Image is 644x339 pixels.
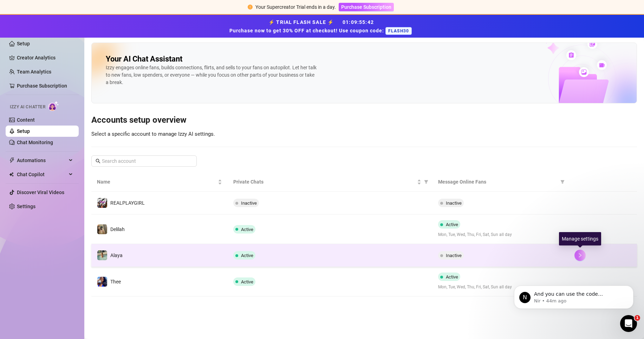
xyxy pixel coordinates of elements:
a: Setup [17,41,30,46]
button: right [574,250,586,261]
strong: ⚡ TRIAL FLASH SALE ⚡ [229,19,415,33]
a: Purchase Subscription [339,4,394,10]
span: 1 [635,315,640,321]
h3: Accounts setup overview [91,115,637,126]
span: Delilah [110,226,125,232]
img: Thee [97,277,107,287]
h2: Your AI Chat Assistant [106,54,182,64]
a: Settings [17,204,35,209]
th: Name [91,172,228,192]
img: Alaya [97,250,107,260]
span: Thee [110,279,121,284]
iframe: Intercom notifications message [503,271,644,320]
iframe: Intercom live chat [620,315,637,332]
img: Chat Copilot [9,172,14,177]
span: FLASH30 [385,27,412,35]
span: Select a specific account to manage Izzy AI settings. [91,131,215,137]
a: Discover Viral Videos [17,190,64,195]
span: filter [424,180,428,184]
span: Chat Copilot [17,169,67,180]
span: 01 : 09 : 55 : 42 [343,19,374,25]
span: Your Supercreator Trial ends in a day. [255,4,336,10]
span: Active [241,253,253,258]
span: Message Online Fans [438,178,558,186]
div: Izzy engages online fans, builds connections, flirts, and sells to your fans on autopilot. Let he... [106,64,317,86]
a: Team Analytics [17,69,51,75]
span: Active [446,222,458,227]
img: Delilah [97,224,107,234]
span: Alaya [110,252,123,258]
span: exclamation-circle [248,5,253,9]
span: filter [560,180,565,184]
a: Setup [17,128,30,134]
span: Mon, Tue, Wed, Thu, Fri, Sat, Sun all day [438,284,563,290]
div: Manage settings [559,232,601,245]
span: thunderbolt [9,158,15,163]
span: Inactive [241,200,257,206]
span: Name [97,178,216,186]
span: Inactive [446,253,462,258]
input: Search account [102,157,187,165]
span: REALPLAYGIRL [110,200,145,206]
span: filter [423,177,430,187]
span: Active [241,279,253,284]
span: Purchase Subscription [341,4,391,10]
span: right [578,253,583,258]
a: Content [17,117,35,123]
span: Automations [17,155,67,166]
span: Mon, Tue, Wed, Thu, Fri, Sat, Sun all day [438,231,563,238]
img: AI Chatter [48,101,59,111]
span: Active [446,274,458,280]
span: Inactive [446,200,462,206]
img: ai-chatter-content-library-cLFOSyPT.png [528,31,637,103]
span: Active [241,227,253,232]
th: Private Chats [228,172,432,192]
span: search [96,159,100,164]
span: Izzy AI Chatter [10,104,45,110]
span: filter [559,177,566,187]
a: Creator Analytics [17,52,73,63]
a: Purchase Subscription [17,83,67,89]
button: Purchase Subscription [339,3,394,11]
img: REALPLAYGIRL [97,198,107,208]
span: Private Chats [233,178,415,186]
strong: Purchase now to get 30% OFF at checkout! Use coupon code: [229,28,385,33]
a: Chat Monitoring [17,140,53,145]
